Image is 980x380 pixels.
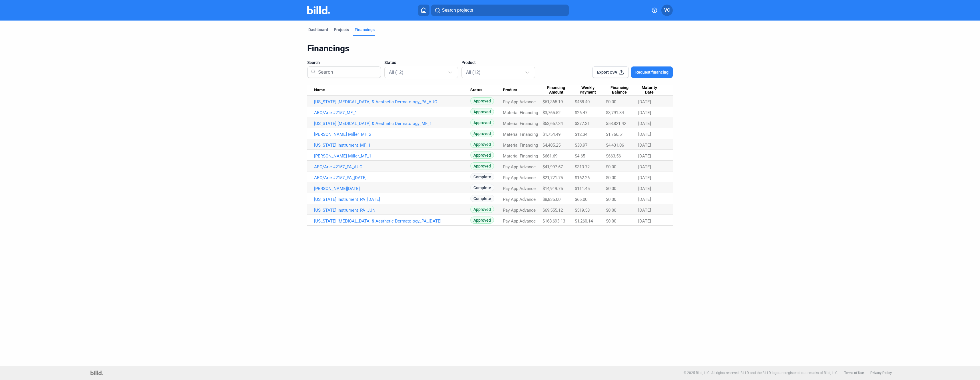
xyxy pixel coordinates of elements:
[638,110,651,115] span: [DATE]
[638,153,651,159] span: [DATE]
[543,99,563,104] span: $61,365.19
[470,195,494,202] span: Complete
[606,85,633,95] span: Financing Balance
[661,5,673,16] button: VC
[314,132,470,137] a: [PERSON_NAME] Miller_MF_2
[314,88,325,93] span: Name
[543,186,563,191] span: $14,919.75
[543,219,565,224] span: $168,693.13
[334,27,349,33] div: Projects
[470,151,494,159] span: Approved
[470,130,494,137] span: Approved
[543,85,570,95] span: Financing Amount
[543,110,561,115] span: $3,765.52
[606,132,624,137] span: $1,766.51
[638,85,666,95] div: Maturity Date
[575,186,590,191] span: $111.45
[470,184,494,191] span: Complete
[503,121,538,126] span: Material Financing
[664,7,670,14] span: VC
[314,121,470,126] a: [US_STATE] [MEDICAL_DATA] & Aesthetic Dermatology_MF_1
[606,99,616,104] span: $0.00
[461,60,476,65] span: Product
[543,121,563,126] span: $53,667.34
[503,164,536,169] span: Pay App Advance
[638,164,651,169] span: [DATE]
[638,85,661,95] span: Maturity Date
[314,110,470,115] a: AEO/Arie #2157_MF_1
[470,141,494,148] span: Approved
[638,132,651,137] span: [DATE]
[91,371,103,375] img: logo
[470,88,503,93] div: Status
[307,6,330,14] img: Billd Company Logo
[503,99,536,104] span: Pay App Advance
[307,60,320,65] span: Search
[543,197,561,202] span: $8,835.00
[389,70,403,75] mat-select-trigger: All (12)
[543,132,561,137] span: $1,754.49
[638,121,651,126] span: [DATE]
[470,119,494,126] span: Approved
[638,208,651,213] span: [DATE]
[470,88,482,93] span: Status
[314,175,470,180] a: AEO/Arie #2157_PA_[DATE]
[575,175,590,180] span: $162.26
[503,143,538,148] span: Material Financing
[470,97,494,104] span: Approved
[543,143,561,148] span: $4,405.25
[470,108,494,115] span: Approved
[638,175,651,180] span: [DATE]
[606,186,616,191] span: $0.00
[575,99,590,104] span: $458.40
[575,208,590,213] span: $519.58
[575,121,590,126] span: $377.31
[638,143,651,148] span: [DATE]
[575,143,587,148] span: $30.97
[575,197,587,202] span: $66.00
[606,85,638,95] div: Financing Balance
[503,88,517,93] span: Product
[575,219,593,224] span: $1,260.14
[543,153,557,159] span: $661.69
[543,175,563,180] span: $21,721.75
[575,110,587,115] span: $26.47
[470,173,494,180] span: Complete
[503,219,536,224] span: Pay App Advance
[316,65,377,80] input: Search
[606,153,621,159] span: $663.56
[314,208,470,213] a: [US_STATE] Instrument_PA_JUN
[597,69,617,75] span: Export CSV
[606,197,616,202] span: $0.00
[314,99,470,104] a: [US_STATE] [MEDICAL_DATA] & Aesthetic Dermatology_PA_AUG
[575,85,606,95] div: Weekly Payment
[314,143,470,148] a: [US_STATE] Instrument_MF_1
[638,197,651,202] span: [DATE]
[684,371,838,375] p: © 2025 Billd, LLC. All rights reserved. BILLD and the BILLD logo are registered trademarks of Bil...
[314,88,470,93] div: Name
[308,27,328,33] div: Dashboard
[631,66,673,78] button: Request financing
[638,219,651,224] span: [DATE]
[503,88,543,93] div: Product
[606,143,624,148] span: $4,431.06
[503,208,536,213] span: Pay App Advance
[575,164,590,169] span: $313.72
[503,175,536,180] span: Pay App Advance
[606,219,616,224] span: $0.00
[503,186,536,191] span: Pay App Advance
[503,132,538,137] span: Material Financing
[638,186,651,191] span: [DATE]
[307,43,673,54] div: Financings
[470,162,494,169] span: Approved
[575,153,585,159] span: $4.65
[638,99,651,104] span: [DATE]
[314,219,470,224] a: [US_STATE] [MEDICAL_DATA] & Aesthetic Dermatology_PA_[DATE]
[867,371,867,375] p: |
[606,164,616,169] span: $0.00
[543,208,563,213] span: $69,555.12
[314,164,470,169] a: AEO/Arie #2157_PA_AUG
[503,153,538,159] span: Material Financing
[606,121,626,126] span: $53,821.42
[635,69,668,75] span: Request financing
